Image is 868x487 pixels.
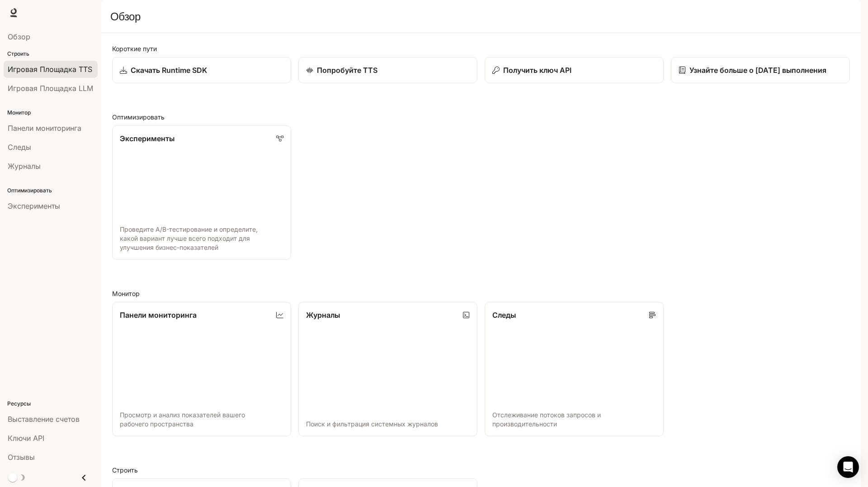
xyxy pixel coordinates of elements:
[503,66,571,75] ya-tr-span: Получить ключ API
[120,225,258,251] ya-tr-span: Проведите A/B-тестирование и определите, какой вариант лучше всего подходит для улучшения бизнес-...
[112,466,138,474] ya-tr-span: Строить
[298,57,477,83] a: Попробуйте TTS
[317,66,377,75] ya-tr-span: Попробуйте TTS
[112,113,165,121] ya-tr-span: Оптимизировать
[671,57,850,83] a: Узнайте больше о [DATE] выполнения
[112,290,140,297] ya-tr-span: Монитор
[306,420,438,428] ya-tr-span: Поиск и фильтрация системных журналов
[492,411,601,428] ya-tr-span: Отслеживание потоков запросов и производительности
[837,456,859,478] div: Откройте Интерком-Мессенджер
[131,66,207,75] ya-tr-span: Скачать Runtime SDK
[112,45,157,53] ya-tr-span: Короткие пути
[120,310,197,320] ya-tr-span: Панели мониторинга
[298,302,477,436] a: ЖурналыПоиск и фильтрация системных журналов
[485,57,664,83] button: Получить ключ API
[306,310,340,320] ya-tr-span: Журналы
[120,411,245,428] ya-tr-span: Просмотр и анализ показателей вашего рабочего пространства
[120,134,175,143] ya-tr-span: Эксперименты
[492,310,516,320] ya-tr-span: Следы
[110,10,141,23] ya-tr-span: Обзор
[485,302,664,436] a: СледыОтслеживание потоков запросов и производительности
[112,125,291,260] a: ЭкспериментыПроведите A/B-тестирование и определите, какой вариант лучше всего подходит для улучш...
[112,302,291,436] a: Панели мониторингаПросмотр и анализ показателей вашего рабочего пространства
[689,66,826,75] ya-tr-span: Узнайте больше о [DATE] выполнения
[112,57,291,83] a: Скачать Runtime SDK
